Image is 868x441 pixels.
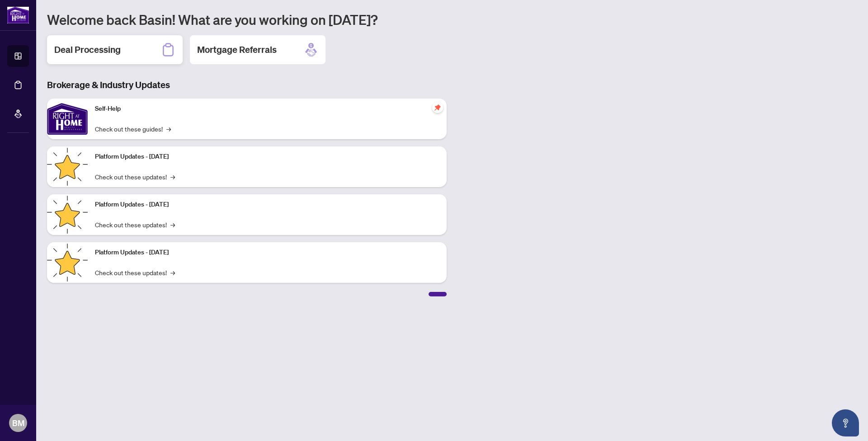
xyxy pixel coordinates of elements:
a: Check out these updates!→ [95,220,175,230]
img: Self-Help [47,99,88,139]
span: pushpin [432,102,443,113]
span: → [166,124,171,134]
span: → [170,267,175,277]
h3: Brokerage & Industry Updates [47,79,447,91]
span: BM [12,417,24,429]
span: → [170,172,175,182]
h1: Welcome back Basin! What are you working on [DATE]? [47,11,857,28]
img: Platform Updates - July 8, 2025 [47,194,88,235]
h2: Mortgage Referrals [197,43,277,56]
a: Check out these guides!→ [95,124,171,134]
p: Platform Updates - [DATE] [95,152,439,162]
h2: Deal Processing [54,43,121,56]
span: → [170,220,175,230]
button: Open asap [832,409,859,436]
p: Platform Updates - [DATE] [95,248,439,258]
img: Platform Updates - July 21, 2025 [47,146,88,187]
img: logo [7,7,29,23]
p: Self-Help [95,104,439,114]
img: Platform Updates - June 23, 2025 [47,242,88,283]
a: Check out these updates!→ [95,172,175,182]
p: Platform Updates - [DATE] [95,200,439,210]
a: Check out these updates!→ [95,267,175,277]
